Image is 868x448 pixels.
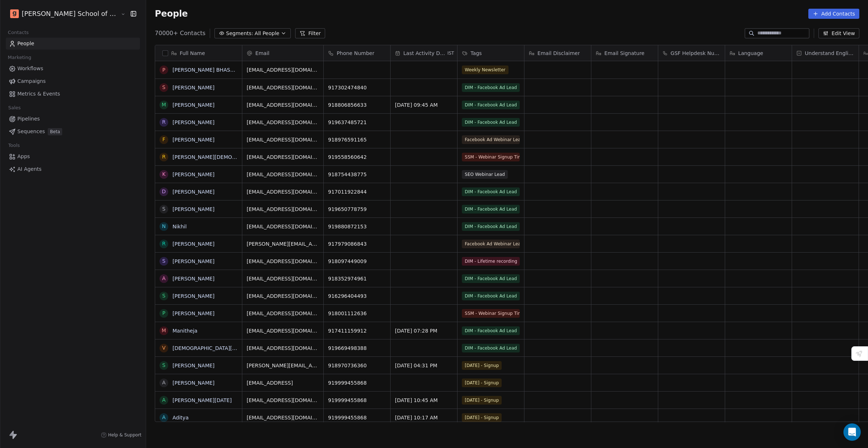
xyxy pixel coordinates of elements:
[395,101,453,109] span: [DATE] 09:45 AM
[247,258,319,265] span: [EMAIL_ADDRESS][DOMAIN_NAME]
[247,397,319,404] span: [EMAIL_ADDRESS][DOMAIN_NAME]
[247,171,319,178] span: [EMAIL_ADDRESS][DOMAIN_NAME]
[173,276,214,282] a: [PERSON_NAME]
[658,45,725,61] div: GSF Helpdesk Number
[6,63,140,75] a: Workflows
[247,223,319,230] span: [EMAIL_ADDRESS][DOMAIN_NAME]
[462,153,520,161] span: SSM - Webinar Signup Time
[48,128,62,135] span: Beta
[792,45,859,61] div: Understand English?
[604,50,644,57] span: Email Signature
[328,292,386,300] span: 916296404493
[328,379,386,386] span: 919999455868
[337,50,374,57] span: Phone Number
[17,65,43,72] span: Workflows
[462,118,520,127] span: DIM - Facebook Ad Lead
[173,85,214,90] a: [PERSON_NAME]
[162,344,166,352] div: V
[462,135,520,144] span: Facebook Ad Webinar Lead
[242,45,323,61] div: Email
[5,52,34,63] span: Marketing
[462,361,502,370] span: [DATE] - Signup
[537,50,580,57] span: Email Disclaimer
[462,101,520,109] span: DIM - Facebook Ad Lead
[247,188,319,195] span: [EMAIL_ADDRESS][DOMAIN_NAME]
[162,170,166,178] div: k
[108,432,141,438] span: Help & Support
[247,84,319,91] span: [EMAIL_ADDRESS][DOMAIN_NAME]
[162,275,166,282] div: a
[328,310,386,317] span: 918001112636
[524,45,591,61] div: Email Disclaimer
[462,344,520,352] span: DIM - Facebook Ad Lead
[808,9,859,19] button: Add Contacts
[805,50,854,57] span: Understand English?
[162,240,166,248] div: R
[17,165,42,173] span: AI Agents
[5,27,32,38] span: Contacts
[155,29,205,38] span: 70000+ Contacts
[6,88,140,100] a: Metrics & Events
[247,327,319,334] span: [EMAIL_ADDRESS][DOMAIN_NAME]
[247,153,319,161] span: [EMAIL_ADDRESS][DOMAIN_NAME]
[173,224,187,229] a: Nikhil
[462,170,508,179] span: SEO Webinar Lead
[328,153,386,161] span: 919558560642
[738,50,763,57] span: Language
[173,206,214,212] a: [PERSON_NAME]
[6,113,140,125] a: Pipelines
[173,310,214,316] a: [PERSON_NAME]
[173,137,214,143] a: [PERSON_NAME]
[328,275,386,282] span: 918352974961
[395,362,453,369] span: [DATE] 04:31 PM
[5,140,23,151] span: Tools
[6,151,140,162] a: Apps
[328,414,386,421] span: 919999455868
[162,153,166,161] div: r
[162,136,165,143] div: F
[471,50,482,57] span: Tags
[462,205,520,214] span: DIM - Facebook Ad Lead
[395,414,453,421] span: [DATE] 10:17 AM
[671,50,720,57] span: GSF Helpdesk Number
[162,292,166,300] div: S
[173,102,214,108] a: [PERSON_NAME]
[462,309,520,318] span: SSM - Webinar Signup Time
[173,119,214,125] a: [PERSON_NAME]
[462,187,520,196] span: DIM - Facebook Ad Lead
[9,8,116,20] button: [PERSON_NAME] School of Finance LLP
[17,115,40,123] span: Pipelines
[162,101,166,109] div: M
[162,309,165,317] div: P
[17,153,30,160] span: Apps
[247,206,319,213] span: [EMAIL_ADDRESS][DOMAIN_NAME]
[17,90,60,98] span: Metrics & Events
[173,415,188,420] a: Aditya
[328,327,386,334] span: 917411159912
[843,423,861,441] div: Open Intercom Messenger
[818,28,859,38] button: Edit View
[328,240,386,248] span: 917979086843
[462,83,520,92] span: DIM - Facebook Ad Lead
[5,102,24,113] span: Sales
[155,8,188,19] span: People
[173,172,214,177] a: [PERSON_NAME]
[462,326,520,335] span: DIM - Facebook Ad Lead
[391,45,457,61] div: Last Activity DateIST
[162,205,166,213] div: S
[247,66,319,73] span: [EMAIL_ADDRESS][DOMAIN_NAME]
[173,67,247,73] a: [PERSON_NAME] BHASARKAR
[17,128,45,135] span: Sequences
[462,413,502,422] span: [DATE] - Signup
[180,50,205,57] span: Full Name
[6,38,140,50] a: People
[173,328,197,334] a: Manitheja
[328,84,386,91] span: 917302474840
[328,206,386,213] span: 919650778759
[247,362,319,369] span: [PERSON_NAME][EMAIL_ADDRESS][DOMAIN_NAME]
[247,310,319,317] span: [EMAIL_ADDRESS][DOMAIN_NAME]
[247,345,319,352] span: [EMAIL_ADDRESS][DOMAIN_NAME]
[6,126,140,138] a: SequencesBeta
[247,379,319,386] span: [EMAIL_ADDRESS]
[328,258,386,265] span: 918097449009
